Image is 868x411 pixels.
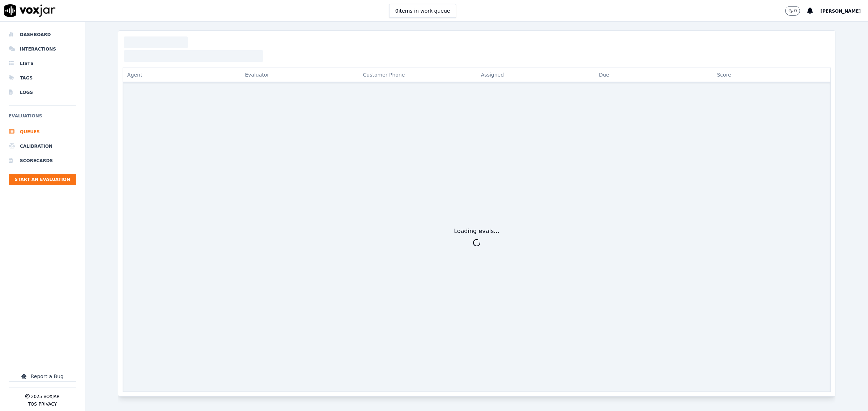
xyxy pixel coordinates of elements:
button: Evaluator [241,68,358,82]
div: Loading evals... [454,227,499,235]
button: [PERSON_NAME] [820,7,868,15]
p: 0 [794,8,797,14]
button: 0 [785,6,800,16]
button: Report a Bug [9,371,76,382]
button: Privacy [39,401,57,407]
a: Logs [9,85,76,100]
div: Customer Phone [358,68,476,82]
a: Lists [9,56,76,71]
a: Scorecards [9,153,76,168]
button: TOS [28,401,37,407]
a: Dashboard [9,27,76,42]
h6: Evaluations [9,112,76,125]
button: Assigned [477,68,595,82]
a: Interactions [9,42,76,56]
button: Due [595,68,712,82]
span: [PERSON_NAME] [820,9,861,14]
button: Agent [123,68,241,82]
button: 0 [785,6,808,16]
button: Score [712,68,830,82]
button: 0items in work queue [389,4,456,18]
p: 2025 Voxjar [31,394,60,399]
a: Tags [9,71,76,85]
a: Queues [9,125,76,139]
img: voxjar logo [4,4,56,17]
button: Start an Evaluation [9,174,76,185]
a: Calibration [9,139,76,153]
